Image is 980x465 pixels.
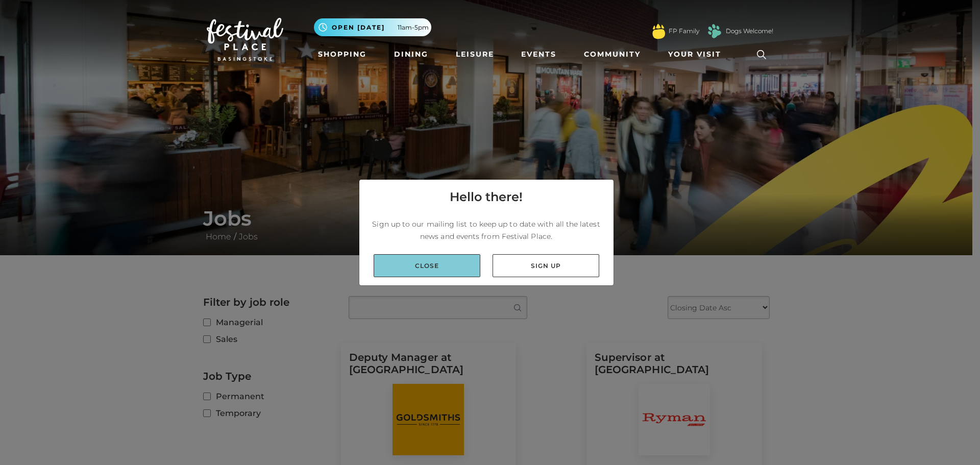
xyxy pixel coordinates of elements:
[452,45,498,64] a: Leisure
[493,254,599,277] a: Sign up
[726,27,773,36] a: Dogs Welcome!
[398,23,429,32] span: 11am-5pm
[207,18,283,61] img: Festival Place Logo
[580,45,645,64] a: Community
[314,45,371,64] a: Shopping
[450,188,523,206] h4: Hello there!
[668,49,721,60] span: Your Visit
[374,254,480,277] a: Close
[314,18,431,36] button: Open [DATE] 11am-5pm
[664,45,730,64] a: Your Visit
[390,45,432,64] a: Dining
[367,218,605,242] p: Sign up to our mailing list to keep up to date with all the latest news and events from Festival ...
[332,23,385,32] span: Open [DATE]
[517,45,560,64] a: Events
[669,27,699,36] a: FP Family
